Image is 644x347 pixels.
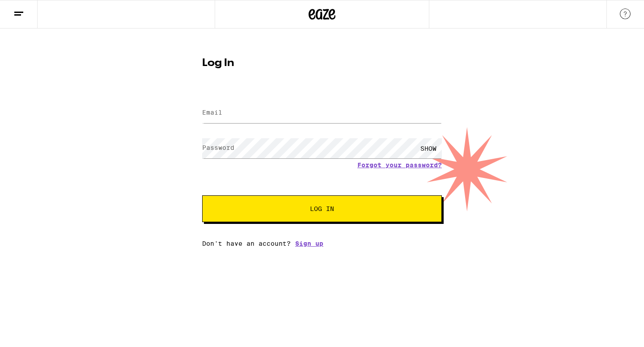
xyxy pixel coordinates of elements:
label: Email [202,109,222,116]
button: Log In [202,195,442,222]
a: Sign up [295,240,323,247]
span: Log In [310,206,334,212]
a: Forgot your password? [357,161,442,169]
label: Password [202,144,234,151]
div: Don't have an account? [202,240,442,247]
h1: Log In [202,58,442,69]
input: Email [202,103,442,123]
div: SHOW [415,138,442,158]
